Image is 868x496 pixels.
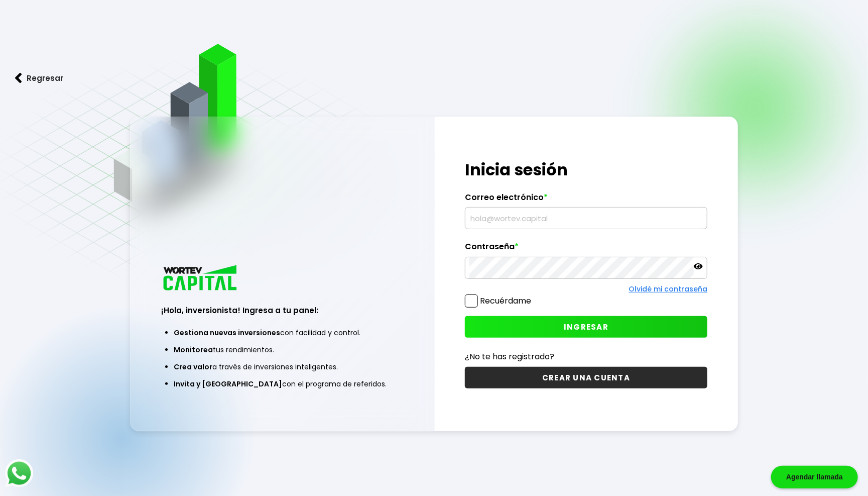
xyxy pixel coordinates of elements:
[174,375,391,392] li: con el programa de referidos.
[465,350,707,363] p: ¿No te has registrado?
[465,316,707,338] button: INGRESAR
[771,466,858,488] div: Agendar llamada
[174,358,391,375] li: a través de inversiones inteligentes.
[174,345,213,355] span: Monitorea
[174,341,391,358] li: tus rendimientos.
[480,295,531,307] label: Recuérdame
[629,284,707,294] a: Olvidé mi contraseña
[161,264,240,293] img: logo_wortev_capital
[465,242,707,257] label: Contraseña
[15,73,22,83] img: flecha izquierda
[161,305,404,316] h3: ¡Hola, inversionista! Ingresa a tu panel:
[174,324,391,341] li: con facilidad y control.
[174,328,280,338] span: Gestiona nuevas inversiones
[174,362,212,372] span: Crea valor
[465,367,707,388] button: CREAR UNA CUENTA
[465,350,707,388] a: ¿No te has registrado?CREAR UNA CUENTA
[465,192,707,208] label: Correo electrónico
[564,322,608,332] span: INGRESAR
[465,158,707,182] h1: Inicia sesión
[174,379,282,389] span: Invita y [GEOGRAPHIC_DATA]
[469,208,703,229] input: hola@wortev.capital
[5,459,33,487] img: logos_whatsapp-icon.242b2217.svg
